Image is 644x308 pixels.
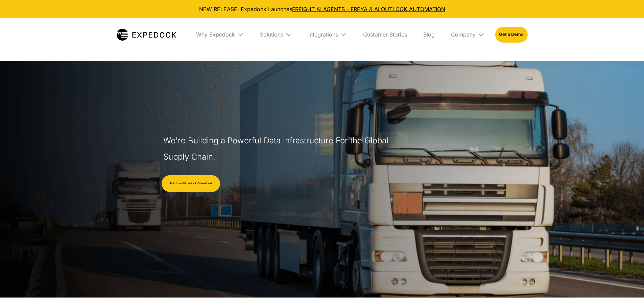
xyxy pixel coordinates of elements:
a: Talk to an Expedock Consultant [162,175,220,192]
div: Solutions [260,31,283,38]
div: Why Expedock [196,31,235,38]
a: Customer Stories [358,18,412,51]
a: Blog [418,18,440,51]
div: Integrations [308,31,338,38]
div: Company [451,31,476,38]
a: FREIGHT AI AGENTS - FREYA & AI OUTLOOK AUTOMATION [292,6,445,13]
div: NEW RELEASE: Expedock Launches [5,5,639,13]
a: Get a Demo [495,27,527,42]
h1: We're Building a Powerful Data Infrastructure For the Global Supply Chain. [163,133,392,165]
